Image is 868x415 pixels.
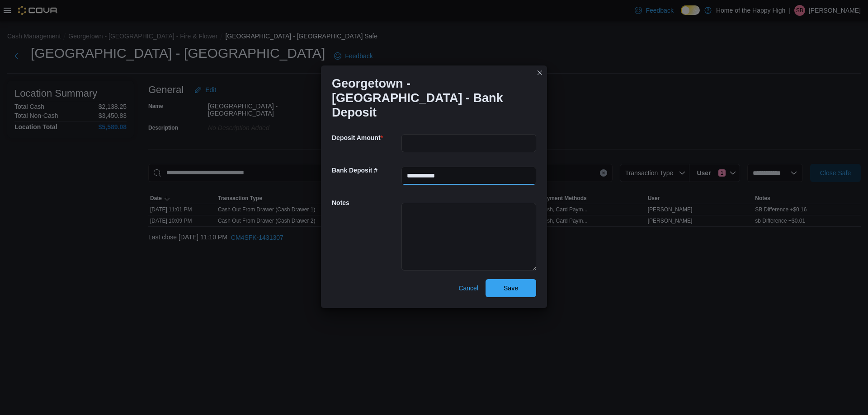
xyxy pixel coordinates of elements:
h5: Deposit Amount [332,129,400,147]
span: Save [504,284,518,293]
h5: Bank Deposit # [332,161,400,179]
h1: Georgetown - [GEOGRAPHIC_DATA] - Bank Deposit [332,76,529,120]
span: Cancel [458,284,478,293]
h5: Notes [332,194,400,212]
button: Save [486,279,536,297]
button: Cancel [455,279,482,297]
button: Closes this modal window [534,67,545,78]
